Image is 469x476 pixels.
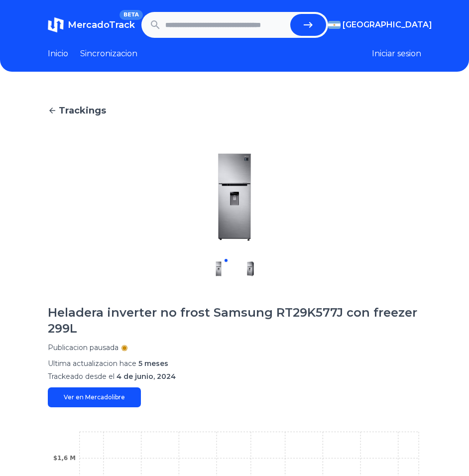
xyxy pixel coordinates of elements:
[48,343,118,353] p: Publicacion pausada
[48,359,136,368] span: Ultima actualizacion hace
[48,104,421,118] a: Trackings
[343,19,432,31] span: [GEOGRAPHIC_DATA]
[242,261,258,277] img: Heladera inverter no frost Samsung RT29K577J con freezer 299L
[48,17,64,33] img: MercadoTrack
[48,387,141,407] a: Ver en Mercadolibre
[138,359,168,368] span: 5 meses
[119,10,143,20] span: BETA
[48,305,421,337] h1: Heladera inverter no frost Samsung RT29K577J con freezer 299L
[328,19,422,31] button: [GEOGRAPHIC_DATA]
[48,48,68,60] a: Inicio
[211,261,227,277] img: Heladera inverter no frost Samsung RT29K577J con freezer 299L
[117,372,176,381] span: 4 de junio, 2024
[372,48,421,60] button: Iniciar sesion
[68,19,135,30] span: MercadoTrack
[80,48,137,60] a: Sincronizacion
[139,149,330,245] img: Heladera inverter no frost Samsung RT29K577J con freezer 299L
[48,372,115,381] span: Trackeado desde el
[53,455,76,462] tspan: $1,6 M
[59,104,106,118] span: Trackings
[48,17,135,33] a: MercadoTrackBETA
[328,21,341,29] img: Argentina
